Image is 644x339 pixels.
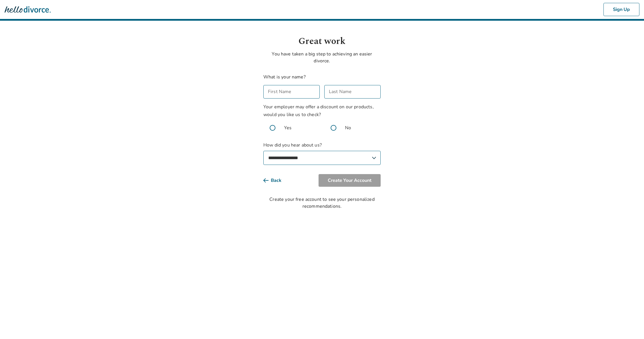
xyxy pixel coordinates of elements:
label: How did you hear about us? [263,142,381,165]
img: Hello Divorce Logo [5,4,51,15]
button: Create Your Account [319,174,381,187]
span: Yes [284,124,292,131]
label: What is your name? [263,74,306,80]
span: No [345,124,351,131]
button: Sign Up [603,3,639,16]
div: Create your free account to see your personalized recommendations. [263,196,381,210]
iframe: Chat Widget [615,311,644,339]
button: Back [263,174,291,187]
select: How did you hear about us? [263,151,381,165]
span: Your employer may offer a discount on our products, would you like us to check? [263,104,374,118]
h1: Great work [263,34,381,48]
p: You have taken a big step to achieving an easier divorce. [263,51,381,64]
